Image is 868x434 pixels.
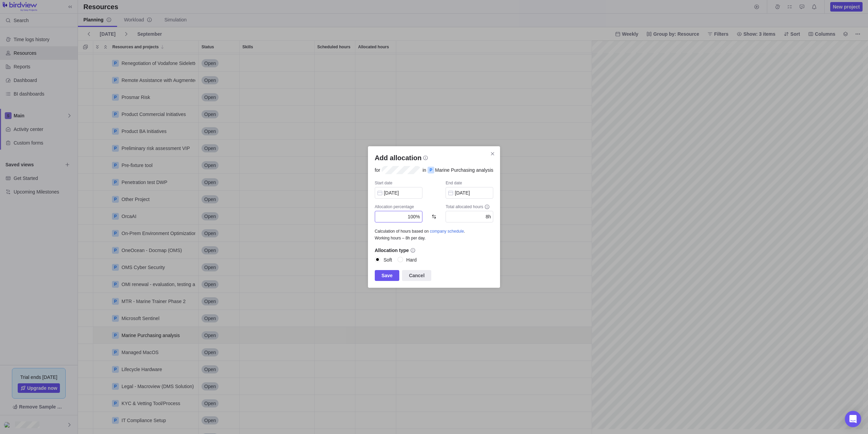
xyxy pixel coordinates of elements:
input: Hard [398,257,404,263]
span: Save [375,270,400,281]
div: Open Intercom Messenger [845,411,861,427]
svg: info-description [423,155,428,161]
input: End date [446,187,493,199]
svg: info-description [484,204,490,210]
div: Hard [406,257,417,263]
span: Close [488,149,497,158]
span: Cancel [402,270,431,281]
span: Save [382,271,393,280]
div: End date [446,180,493,187]
div: Allocation percentage [375,204,422,211]
div: P [428,167,434,173]
span: Marine Purchasing analysis [434,167,493,173]
div: Calculation of hours based on . [375,228,494,241]
h2: Add allocation [375,153,422,163]
div: Soft [384,257,392,263]
span: 100% [408,214,420,219]
div: Allocation type [375,247,494,254]
svg: info-description [410,248,416,253]
div: Working hours – 8h per day. [375,235,494,241]
a: Company schedule [430,229,464,234]
div: Start date [375,180,422,187]
input: Soft [375,257,381,263]
input: Start date [375,187,422,199]
span: in [422,167,428,173]
span: for [375,167,382,173]
div: Total allocated hours [446,204,493,210]
span: Cancel [409,271,424,280]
